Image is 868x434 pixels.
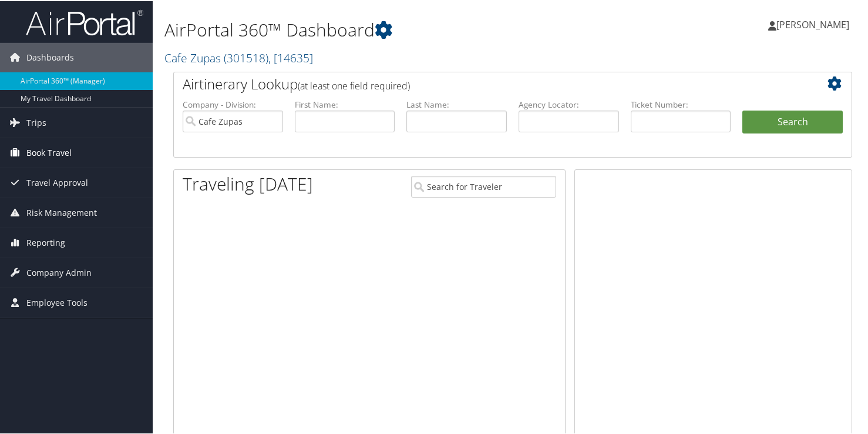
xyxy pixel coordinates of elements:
[164,16,629,41] h1: AirPortal 360™ Dashboard
[26,8,143,35] img: airportal-logo.png
[224,49,268,65] span: ( 301518 )
[268,49,313,65] span: , [ 14635 ]
[768,6,861,41] a: [PERSON_NAME]
[26,167,88,196] span: Travel Approval
[26,257,92,286] span: Company Admin
[183,98,283,109] label: Company - Division:
[26,227,65,256] span: Reporting
[631,98,731,109] label: Ticket Number:
[26,137,72,166] span: Book Travel
[519,98,619,109] label: Agency Locator:
[26,287,88,316] span: Employee Tools
[183,171,313,195] h1: Traveling [DATE]
[26,107,46,136] span: Trips
[742,109,843,133] button: Search
[183,73,786,93] h2: Airtinerary Lookup
[295,98,395,109] label: First Name:
[26,42,74,71] span: Dashboards
[164,49,313,65] a: Cafe Zupas
[298,78,410,91] span: (at least one field required)
[406,98,507,109] label: Last Name:
[26,197,97,226] span: Risk Management
[776,17,849,30] span: [PERSON_NAME]
[411,175,557,196] input: Search for Traveler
